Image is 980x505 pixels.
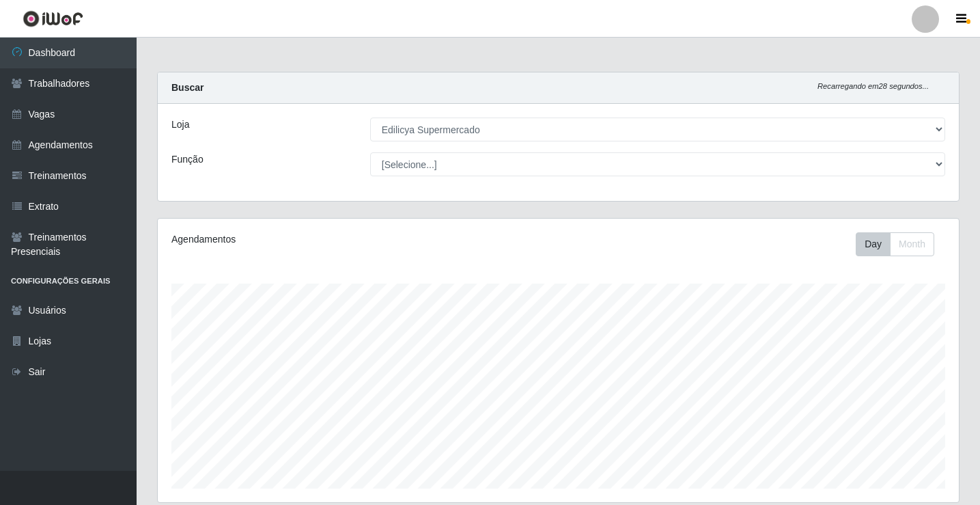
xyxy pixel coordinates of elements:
[856,232,934,256] div: First group
[171,152,204,167] label: Função
[817,82,929,90] i: Recarregando em 28 segundos...
[23,10,83,27] img: CoreUI Logo
[890,232,934,256] button: Month
[171,232,482,247] div: Agendamentos
[171,82,204,93] strong: Buscar
[856,232,945,256] div: Toolbar with button groups
[171,118,189,132] label: Loja
[856,232,891,256] button: Day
